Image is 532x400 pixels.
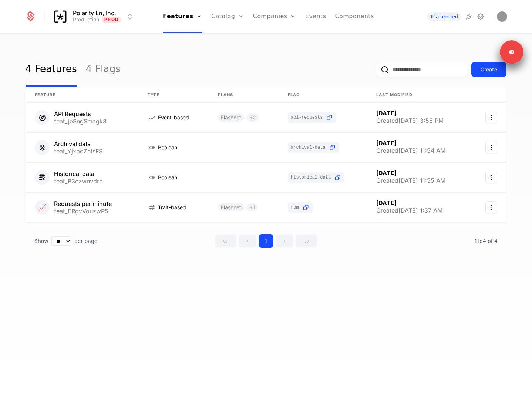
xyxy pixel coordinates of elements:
a: Trial ended [427,12,461,21]
button: Select action [485,172,497,183]
button: Select action [485,142,497,153]
button: Open user button [497,11,507,22]
th: Last Modified [367,87,471,103]
button: Create [471,62,506,77]
span: Show [34,237,48,245]
button: Go to previous page [239,234,256,248]
span: per page [74,237,98,245]
a: Settings [476,12,485,21]
a: 4 Flags [86,52,121,87]
div: Create [481,66,497,73]
span: Polarity Ln, Inc. [73,10,116,16]
img: Polarity Ln, Inc. [51,8,69,26]
th: Feature [26,87,139,103]
button: Select environment [54,9,134,25]
button: Select action [485,112,497,123]
a: Integrations [464,12,473,21]
span: 1 to 4 of [474,238,494,244]
div: Page navigation [215,234,317,248]
a: 4 Features [26,52,77,87]
div: Table pagination [26,234,506,248]
img: Nejc Drobnič [497,11,507,22]
span: 4 [474,238,498,244]
button: Go to last page [296,234,317,248]
button: Go to next page [276,234,293,248]
th: Flag [279,87,367,103]
th: Plans [209,87,279,103]
button: Go to first page [215,234,236,248]
button: Select action [485,201,497,213]
span: Prod [102,17,121,23]
div: Production [73,16,99,23]
th: Type [139,87,209,103]
button: Go to page 1 [259,234,273,248]
select: Select page size [51,236,71,246]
